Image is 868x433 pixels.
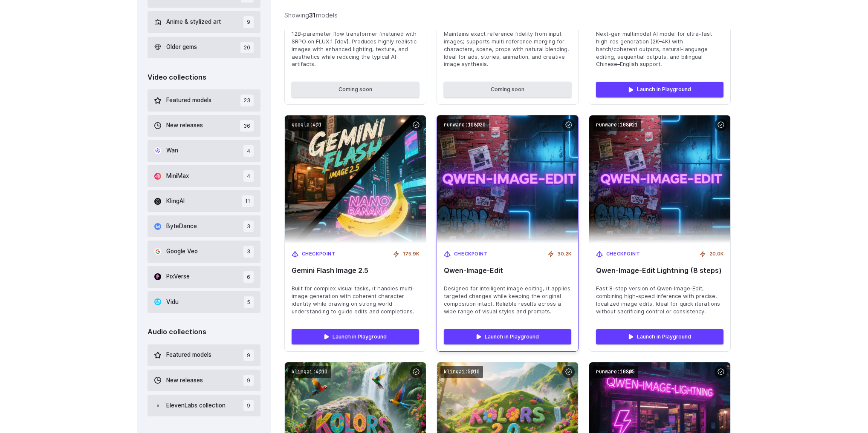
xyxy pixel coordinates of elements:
code: runware:108@20 [440,119,489,131]
span: 175.9K [403,250,419,258]
button: KlingAI 11 [148,190,260,212]
span: 6 [243,271,254,283]
strong: 31 [309,11,316,19]
button: Coming soon [444,82,571,97]
button: Wan 4 [148,140,260,162]
code: klingai:4@10 [288,366,331,378]
button: Google Veo 3 [148,241,260,262]
span: 9 [243,400,254,411]
span: Gemini Flash Image 2.5 [292,267,419,275]
div: Video collections [148,72,260,83]
button: ByteDance 3 [148,215,260,237]
span: Checkpoint [302,250,336,258]
span: Older gems [166,43,197,52]
span: Checkpoint [454,250,488,258]
a: Launch in Playground [292,329,419,344]
code: klingai:5@10 [440,366,483,378]
img: Qwen‑Image‑Edit Lightning (8 steps) [589,115,730,244]
span: 3 [243,221,254,232]
button: PixVerse 6 [148,266,260,288]
span: ElevenLabs collection [166,401,226,410]
button: Anime & stylized art 9 [148,11,260,33]
span: MiniMax [166,172,189,181]
img: Gemini Flash Image 2.5 [285,115,426,244]
button: ElevenLabs collection 9 [148,395,260,416]
span: Maintains exact reference fidelity from input images; supports multi‑reference merging for charac... [444,30,571,69]
span: ByteDance [166,222,197,231]
span: New releases [166,376,203,385]
span: New releases [166,121,203,130]
span: Checkpoint [606,250,640,258]
span: KlingAI [166,197,185,206]
div: Showing models [284,10,338,20]
span: Anime & stylized art [166,17,221,27]
button: Featured models 9 [148,344,260,366]
span: Qwen‑Image‑Edit Lightning (8 steps) [596,267,723,275]
span: 5 [244,296,254,308]
span: 20.0K [709,250,723,258]
div: Audio collections [148,327,260,338]
span: 9 [243,375,254,386]
button: Featured models 23 [148,89,260,111]
span: 4 [243,170,254,182]
code: runware:108@5 [593,366,638,378]
span: Designed for intelligent image editing, it applies targeted changes while keeping the original co... [444,285,571,315]
span: 12B‑parameter flow transformer finetuned with SRPO on FLUX.1 [dev]. Produces highly realistic ima... [292,30,419,69]
span: 9 [243,16,254,28]
button: New releases 9 [148,370,260,391]
span: 4 [243,145,254,157]
span: Built for complex visual tasks, it handles multi-image generation with coherent character identit... [292,285,419,315]
span: Google Veo [166,247,198,256]
span: 20 [240,42,254,53]
span: Qwen‑Image‑Edit [444,267,571,275]
button: Coming soon [292,82,419,97]
a: Launch in Playground [596,329,723,344]
button: New releases 36 [148,115,260,137]
img: Qwen‑Image‑Edit [430,109,585,250]
span: Next-gen multimodal AI model for ultra-fast high-res generation (2K–4K) with batch/coherent outpu... [596,30,723,69]
span: 23 [240,95,254,106]
button: Vidu 5 [148,291,260,313]
span: Featured models [166,350,211,360]
span: 9 [243,350,254,361]
button: Older gems 20 [148,37,260,58]
button: MiniMax 4 [148,165,260,187]
code: runware:108@21 [593,119,641,131]
a: Launch in Playground [444,329,571,344]
span: Fast 8-step version of Qwen‑Image‑Edit, combining high-speed inference with precise, localized im... [596,285,723,315]
a: Launch in Playground [596,82,723,97]
span: Featured models [166,96,211,105]
span: PixVerse [166,272,190,281]
span: Vidu [166,298,179,307]
span: 36 [240,120,254,132]
span: 3 [243,246,254,257]
span: 30.2K [558,250,571,258]
span: Wan [166,146,178,155]
span: 11 [242,195,254,207]
code: google:4@1 [288,119,325,131]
